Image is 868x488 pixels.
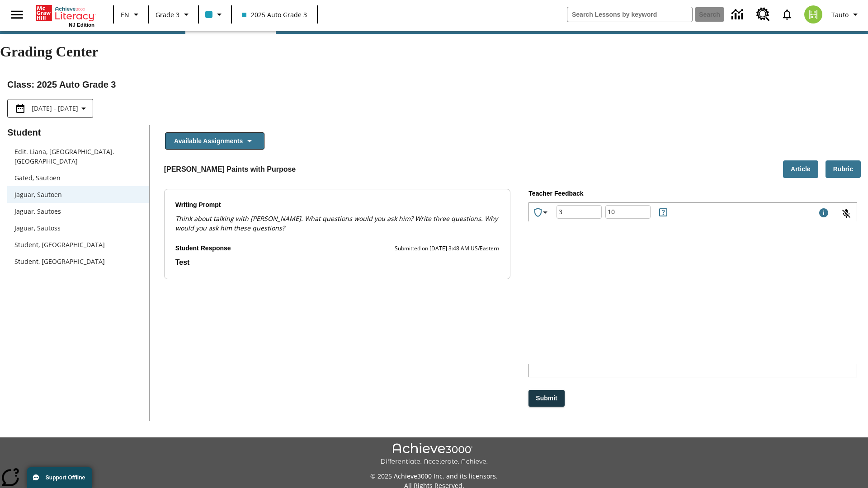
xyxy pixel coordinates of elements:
button: Class color is light blue. Change class color [202,6,228,23]
div: Jaguar, Sautoen [7,186,149,203]
div: Jaguar, Sautoes [7,203,149,220]
div: Student, [GEOGRAPHIC_DATA] [7,253,149,270]
button: Select the date range menu item [11,103,89,114]
div: Home [36,3,94,28]
div: Jaguar, Sautoss [7,220,149,236]
h2: Class : 2025 Auto Grade 3 [7,77,861,92]
button: Open side menu [4,1,30,28]
body: Type your response here. [7,7,128,17]
span: Jaguar, Sautoes [14,206,142,216]
button: Select a new avatar [799,3,828,26]
img: avatar image [804,5,822,23]
span: Tauto [831,10,849,19]
p: Test [175,257,500,268]
span: Edit. Liana, [GEOGRAPHIC_DATA]. [GEOGRAPHIC_DATA] [14,147,142,166]
span: EN [121,10,129,19]
button: Support Offline [27,467,92,488]
p: Student Response [175,257,500,268]
p: Teacher Feedback [528,189,857,199]
p: Writing Prompt [175,200,500,210]
button: Click to activate and allow voice recognition [835,203,857,225]
a: Data Center [726,2,751,27]
input: Points: Must be equal to or less than 25. [605,200,651,224]
div: Gated, Sautoen [7,169,149,186]
button: Language: EN, Select a language [117,6,146,23]
div: Edit. Liana, [GEOGRAPHIC_DATA]. [GEOGRAPHIC_DATA] [7,143,149,169]
span: [DATE] - [DATE] [32,103,78,113]
button: Rules for Earning Points and Achievements, Will open in new tab [654,203,672,221]
button: Profile/Settings [828,6,864,23]
p: Submitted on [DATE] 3:48 AM US/Eastern [395,244,499,253]
span: 2025 Auto Grade 3 [242,10,307,19]
span: Student, [GEOGRAPHIC_DATA] [14,240,142,249]
div: Student, [GEOGRAPHIC_DATA] [7,236,149,253]
a: Home [36,4,94,22]
button: Rubric, Will open in new tab [826,160,861,178]
div: Maximum 1000 characters Press Escape to exit toolbar and use left and right arrow keys to access ... [818,207,829,220]
button: Grade: Grade 3, Select a grade [152,6,195,23]
button: Submit [528,390,564,407]
a: Resource Center, Will open in new tab [751,2,775,27]
span: Jaguar, Sautoen [14,190,142,199]
input: Grade: Letters, numbers, %, + and - are allowed. [557,200,602,224]
div: Points: Must be equal to or less than 25. [605,205,651,219]
div: Grade: Letters, numbers, %, + and - are allowed. [557,205,602,219]
button: Available Assignments [165,132,264,150]
button: Article, Will open in new tab [783,160,818,178]
input: search field [567,7,692,22]
span: NJ Edition [69,22,94,28]
button: Achievements [529,203,554,221]
span: Student, [GEOGRAPHIC_DATA] [14,257,142,266]
img: Achieve3000 Differentiate Accelerate Achieve [380,443,488,466]
p: Student [7,125,149,140]
span: Support Offline [46,474,85,481]
svg: Collapse Date Range Filter [78,103,89,114]
div: Think about talking with [PERSON_NAME]. What questions would you ask him? Write three questions. ... [175,214,500,233]
span: Gated, Sautoen [14,173,142,183]
p: [PERSON_NAME] Paints with Purpose [164,164,296,175]
p: Student Response [175,244,231,253]
span: Jaguar, Sautoss [14,223,142,233]
a: Notifications [775,3,799,26]
span: Grade 3 [156,10,179,19]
